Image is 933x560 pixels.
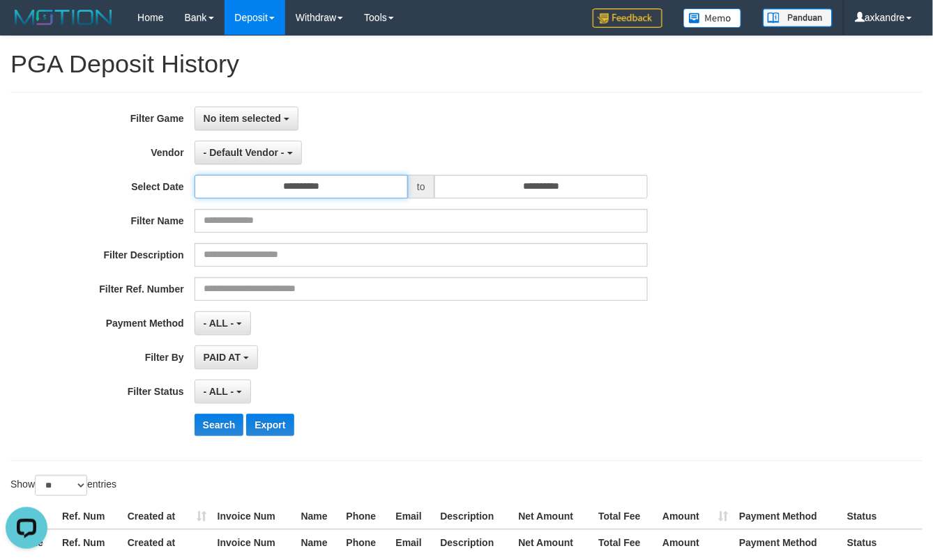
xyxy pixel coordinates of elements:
[296,529,341,555] th: Name
[657,529,734,555] th: Amount
[122,529,212,555] th: Created at
[195,345,258,369] button: PAID AT
[195,380,251,403] button: - ALL -
[35,475,87,496] select: Showentries
[246,414,294,436] button: Export
[593,8,662,28] img: Feedback.jpg
[657,504,734,529] th: Amount
[390,529,435,555] th: Email
[204,147,285,158] span: - Default Vendor -
[204,352,241,363] span: PAID AT
[513,504,593,529] th: Net Amount
[122,504,212,529] th: Created at
[341,504,390,529] th: Phone
[195,311,251,335] button: - ALL -
[195,414,244,436] button: Search
[195,141,302,164] button: - Default Vendor -
[435,529,513,555] th: Description
[734,504,842,529] th: Payment Method
[10,7,116,28] img: MOTION_logo.png
[390,504,435,529] th: Email
[435,504,513,529] th: Description
[593,529,657,555] th: Total Fee
[195,107,298,130] button: No item selected
[408,175,434,199] span: to
[296,504,341,529] th: Name
[734,529,842,555] th: Payment Method
[212,504,296,529] th: Invoice Num
[204,113,281,124] span: No item selected
[683,8,742,28] img: Button%20Memo.svg
[56,529,122,555] th: Ref. Num
[6,6,47,47] button: Open LiveChat chat widget
[10,475,116,496] label: Show entries
[212,529,296,555] th: Invoice Num
[842,529,923,555] th: Status
[593,504,657,529] th: Total Fee
[56,504,122,529] th: Ref. Num
[10,50,923,78] h1: PGA Deposit History
[842,504,923,529] th: Status
[763,8,833,27] img: panduan.png
[204,386,234,397] span: - ALL -
[513,529,593,555] th: Net Amount
[204,318,234,329] span: - ALL -
[341,529,390,555] th: Phone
